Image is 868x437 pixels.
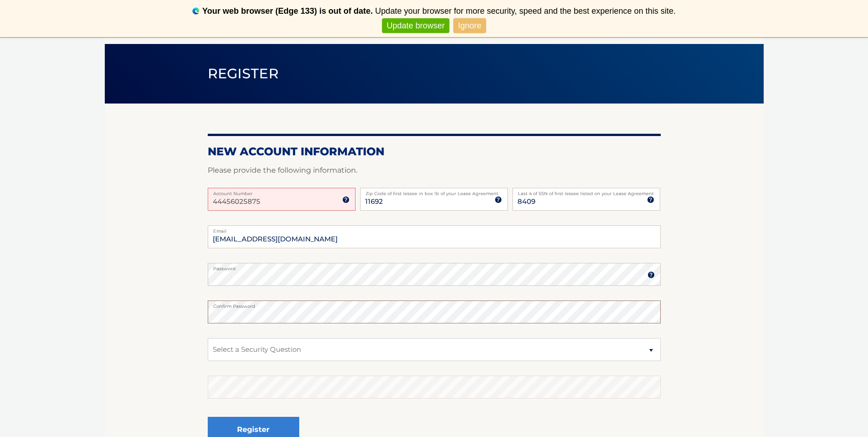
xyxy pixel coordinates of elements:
span: Register [208,65,279,82]
label: Email [208,225,661,233]
input: Zip Code [360,188,508,211]
h2: New Account Information [208,145,661,158]
img: tooltip.svg [647,271,655,279]
span: Update your browser for more security, speed and the best experience on this site. [375,6,676,16]
a: Ignore [453,18,486,33]
img: tooltip.svg [342,196,350,203]
label: Password [208,263,661,270]
label: Last 4 of SSN of first lessee listed on your Lease Agreement [512,188,660,195]
input: SSN or EIN (last 4 digits only) [512,188,660,211]
img: tooltip.svg [495,196,502,203]
img: tooltip.svg [647,196,654,203]
label: Zip Code of first lessee in box 1b of your Lease Agreement [360,188,508,195]
b: Your web browser (Edge 133) is out of date. [202,6,373,16]
a: Update browser [382,18,449,33]
label: Account Number [208,188,356,195]
input: Email [208,225,661,248]
p: Please provide the following information. [208,164,661,177]
label: Confirm Password [208,300,661,308]
input: Account Number [208,188,356,211]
